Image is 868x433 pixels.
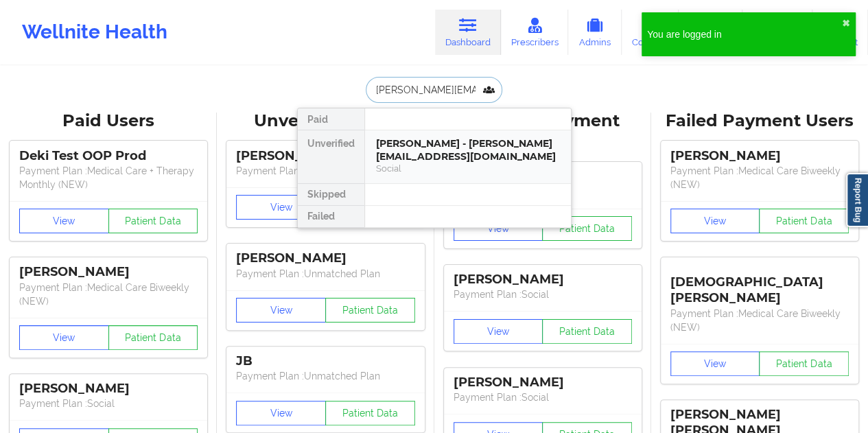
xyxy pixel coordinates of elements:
[454,375,632,390] div: [PERSON_NAME]
[542,216,632,241] button: Patient Data
[108,209,198,233] button: Patient Data
[846,173,868,227] a: Report Bug
[19,381,198,397] div: [PERSON_NAME]
[226,110,424,132] div: Unverified Users
[19,209,109,233] button: View
[376,137,560,163] div: [PERSON_NAME] - [PERSON_NAME][EMAIL_ADDRESS][DOMAIN_NAME]
[454,319,543,344] button: View
[236,353,414,369] div: JB
[622,10,679,55] a: Coaches
[454,288,632,301] p: Payment Plan : Social
[19,264,198,280] div: [PERSON_NAME]
[670,264,849,306] div: [DEMOGRAPHIC_DATA][PERSON_NAME]
[236,267,414,281] p: Payment Plan : Unmatched Plan
[19,281,198,308] p: Payment Plan : Medical Care Biweekly (NEW)
[647,27,842,41] div: You are logged in
[298,206,364,228] div: Failed
[108,325,198,350] button: Patient Data
[19,164,198,191] p: Payment Plan : Medical Care + Therapy Monthly (NEW)
[661,110,858,132] div: Failed Payment Users
[236,148,414,164] div: [PERSON_NAME]
[670,164,849,191] p: Payment Plan : Medical Care Biweekly (NEW)
[759,209,849,233] button: Patient Data
[19,148,198,164] div: Deki Test OOP Prod
[236,401,326,425] button: View
[542,319,632,344] button: Patient Data
[19,325,109,350] button: View
[670,148,849,164] div: [PERSON_NAME]
[842,18,850,29] button: close
[454,272,632,288] div: [PERSON_NAME]
[501,10,569,55] a: Prescribers
[325,298,415,323] button: Patient Data
[298,108,364,130] div: Paid
[454,216,543,241] button: View
[236,250,414,266] div: [PERSON_NAME]
[670,307,849,334] p: Payment Plan : Medical Care Biweekly (NEW)
[325,401,415,425] button: Patient Data
[759,351,849,376] button: Patient Data
[670,351,760,376] button: View
[236,298,326,323] button: View
[670,209,760,233] button: View
[298,130,364,184] div: Unverified
[236,369,414,383] p: Payment Plan : Unmatched Plan
[376,163,560,174] div: Social
[236,195,326,220] button: View
[298,184,364,206] div: Skipped
[10,110,207,132] div: Paid Users
[19,397,198,410] p: Payment Plan : Social
[454,390,632,404] p: Payment Plan : Social
[236,164,414,178] p: Payment Plan : Unmatched Plan
[568,10,622,55] a: Admins
[435,10,501,55] a: Dashboard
